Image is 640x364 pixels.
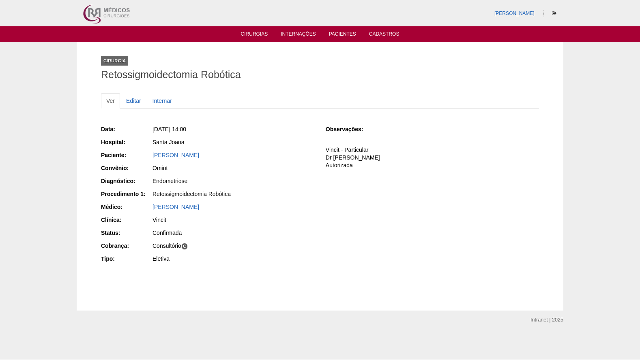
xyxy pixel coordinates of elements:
[152,152,199,158] a: [PERSON_NAME]
[241,31,268,39] a: Cirurgias
[101,229,152,237] div: Status:
[101,125,152,133] div: Data:
[152,204,199,210] a: [PERSON_NAME]
[101,151,152,159] div: Paciente:
[101,255,152,263] div: Tipo:
[369,31,399,39] a: Cadastros
[101,56,128,66] div: Cirurgia
[181,243,188,250] span: C
[152,255,314,263] div: Eletiva
[281,31,316,39] a: Internações
[101,203,152,211] div: Médico:
[121,93,146,109] a: Editar
[552,11,556,16] i: Sair
[101,242,152,250] div: Cobrança:
[152,190,314,198] div: Retossigmoidectomia Robótica
[329,31,356,39] a: Pacientes
[530,316,563,324] div: Intranet | 2025
[147,93,177,109] a: Internar
[152,126,186,132] span: [DATE] 14:00
[326,125,376,133] div: Observações:
[152,216,314,224] div: Vincit
[152,138,314,146] div: Santa Joana
[152,177,314,185] div: Endometriose
[101,164,152,172] div: Convênio:
[101,177,152,185] div: Diagnóstico:
[326,146,539,169] p: Vincit - Particular Dr [PERSON_NAME] Autorizada
[152,164,314,172] div: Omint
[101,190,152,198] div: Procedimento 1:
[152,242,314,250] div: Consultório
[494,11,535,16] a: [PERSON_NAME]
[152,229,314,237] div: Confirmada
[101,93,120,109] a: Ver
[101,216,152,224] div: Clínica:
[101,70,539,80] h1: Retossigmoidectomia Robótica
[101,138,152,146] div: Hospital:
